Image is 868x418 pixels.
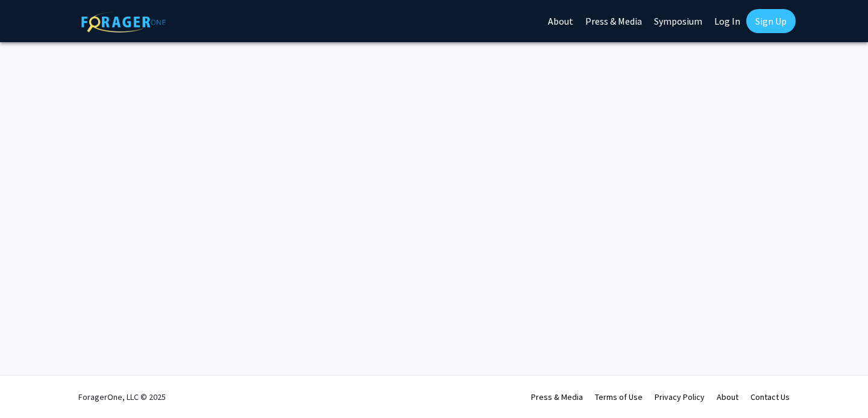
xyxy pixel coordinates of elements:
img: ForagerOne Logo [81,11,166,33]
a: About [717,391,738,402]
div: ForagerOne, LLC © 2025 [78,376,166,418]
a: Contact Us [750,391,790,402]
a: Privacy Policy [655,391,705,402]
a: Terms of Use [595,391,643,402]
a: Sign Up [746,9,796,33]
a: Press & Media [531,391,583,402]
